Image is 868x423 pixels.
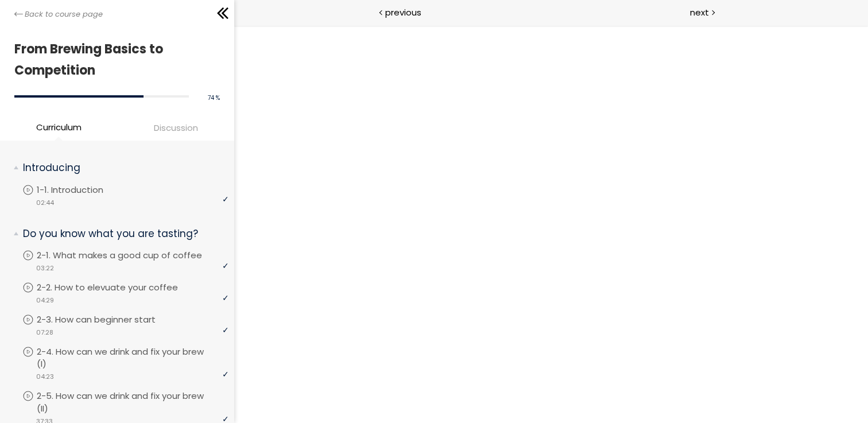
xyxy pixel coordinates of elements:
span: 04:23 [36,372,54,382]
span: 02:44 [36,198,54,208]
span: next [690,6,709,19]
span: 74 % [208,94,220,102]
p: 1-1. Introduction [37,184,126,196]
span: Curriculum [36,121,82,134]
a: Back to course page [14,9,103,20]
span: previous [385,6,421,19]
span: 03:22 [36,263,54,273]
span: Back to course page [25,9,103,20]
p: Do you know what you are tasting? [23,227,220,241]
h1: From Brewing Basics to Competition [14,38,214,82]
p: 2-4. How can we drink and fix your brew (I) [37,346,228,371]
span: 04:29 [36,296,54,305]
p: 2-3. How can beginner start [37,313,179,326]
span: 07:28 [36,328,53,337]
span: Discussion [154,121,198,134]
p: 2-1. What makes a good cup of coffee [37,249,225,262]
p: Introducing [23,161,220,175]
p: 2-2. How to elevuate your coffee [37,281,201,294]
p: 2-5. How can we drink and fix your brew (II) [37,390,228,415]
